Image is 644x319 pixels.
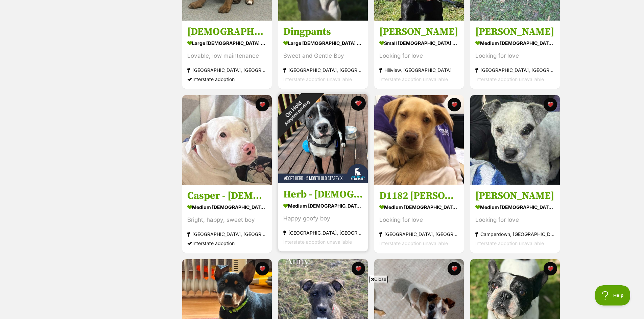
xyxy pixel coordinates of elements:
[475,25,555,38] h3: [PERSON_NAME]
[379,215,459,224] div: Looking for love
[374,20,464,89] a: [PERSON_NAME] small [DEMOGRAPHIC_DATA] Dog Looking for love Hillview, [GEOGRAPHIC_DATA] Interstat...
[187,51,267,60] div: Lovable, low maintenance
[475,65,555,75] div: [GEOGRAPHIC_DATA], [GEOGRAPHIC_DATA]
[284,99,311,126] span: Adoption pending
[187,215,267,224] div: Bright, happy, sweet boy
[187,239,267,248] div: Interstate adoption
[475,230,555,239] div: Camperdown, [GEOGRAPHIC_DATA]
[379,230,459,239] div: [GEOGRAPHIC_DATA], [GEOGRAPHIC_DATA]
[283,239,352,245] span: Interstate adoption unavailable
[283,76,352,82] span: Interstate adoption unavailable
[475,76,544,82] span: Interstate adoption unavailable
[278,178,368,185] a: On HoldAdoption pending
[448,262,461,275] button: favourite
[187,230,267,239] div: [GEOGRAPHIC_DATA], [GEOGRAPHIC_DATA]
[187,25,267,38] h3: [DEMOGRAPHIC_DATA]
[278,94,368,183] img: Herb - 6 Month Old Staffy X
[475,202,555,212] div: medium [DEMOGRAPHIC_DATA] Dog
[470,95,560,185] img: Winston
[475,189,555,202] h3: [PERSON_NAME]
[182,95,272,185] img: Casper - 8 Month Old Staffy X
[256,262,269,275] button: favourite
[374,184,464,253] a: D1182 [PERSON_NAME] medium [DEMOGRAPHIC_DATA] Dog Looking for love [GEOGRAPHIC_DATA], [GEOGRAPHIC...
[283,38,363,48] div: large [DEMOGRAPHIC_DATA] Dog
[379,65,459,75] div: Hillview, [GEOGRAPHIC_DATA]
[283,188,363,201] h3: Herb - [DEMOGRAPHIC_DATA] Staffy X
[278,20,368,89] a: Dingpants large [DEMOGRAPHIC_DATA] Dog Sweet and Gentle Boy [GEOGRAPHIC_DATA], [GEOGRAPHIC_DATA] ...
[475,38,555,48] div: medium [DEMOGRAPHIC_DATA] Dog
[351,96,366,111] button: favourite
[379,189,459,202] h3: D1182 [PERSON_NAME]
[544,262,557,275] button: favourite
[283,51,363,60] div: Sweet and Gentle Boy
[187,189,267,202] h3: Casper - [DEMOGRAPHIC_DATA] Staffy X
[595,285,630,305] iframe: Help Scout Beacon - Open
[187,65,267,75] div: [GEOGRAPHIC_DATA], [GEOGRAPHIC_DATA]
[187,75,267,84] div: Interstate adoption
[187,38,267,48] div: large [DEMOGRAPHIC_DATA] Dog
[470,20,560,89] a: [PERSON_NAME] medium [DEMOGRAPHIC_DATA] Dog Looking for love [GEOGRAPHIC_DATA], [GEOGRAPHIC_DATA]...
[182,184,272,253] a: Casper - [DEMOGRAPHIC_DATA] Staffy X medium [DEMOGRAPHIC_DATA] Dog Bright, happy, sweet boy [GEOG...
[470,184,560,253] a: [PERSON_NAME] medium [DEMOGRAPHIC_DATA] Dog Looking for love Camperdown, [GEOGRAPHIC_DATA] Inters...
[158,285,486,316] iframe: Advertisement
[379,240,448,246] span: Interstate adoption unavailable
[187,202,267,212] div: medium [DEMOGRAPHIC_DATA] Dog
[379,51,459,60] div: Looking for love
[475,51,555,60] div: Looking for love
[448,98,461,111] button: favourite
[256,98,269,111] button: favourite
[379,202,459,212] div: medium [DEMOGRAPHIC_DATA] Dog
[283,25,363,38] h3: Dingpants
[379,38,459,48] div: small [DEMOGRAPHIC_DATA] Dog
[475,215,555,224] div: Looking for love
[278,183,368,251] a: Herb - [DEMOGRAPHIC_DATA] Staffy X medium [DEMOGRAPHIC_DATA] Dog Happy goofy boy [GEOGRAPHIC_DATA...
[283,228,363,237] div: [GEOGRAPHIC_DATA], [GEOGRAPHIC_DATA]
[283,201,363,211] div: medium [DEMOGRAPHIC_DATA] Dog
[369,276,388,283] span: Close
[544,98,557,111] button: favourite
[283,65,363,75] div: [GEOGRAPHIC_DATA], [GEOGRAPHIC_DATA]
[374,95,464,185] img: D1182 Charlie
[379,76,448,82] span: Interstate adoption unavailable
[379,25,459,38] h3: [PERSON_NAME]
[352,262,365,275] button: favourite
[475,240,544,246] span: Interstate adoption unavailable
[182,20,272,89] a: [DEMOGRAPHIC_DATA] large [DEMOGRAPHIC_DATA] Dog Lovable, low maintenance [GEOGRAPHIC_DATA], [GEOG...
[283,214,363,223] div: Happy goofy boy
[265,81,325,140] div: On Hold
